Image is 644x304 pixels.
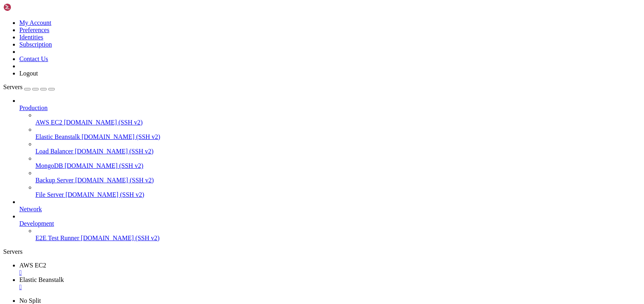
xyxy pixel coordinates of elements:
span: Seamless Server Management: [6,58,93,64]
li: File Server [DOMAIN_NAME] (SSH v2) [35,184,641,198]
a: Network [19,206,641,213]
span: Elastic Beanstalk [35,133,80,140]
span: Comprehensive SFTP Client: [6,71,90,78]
li: MongoDB [DOMAIN_NAME] (SSH v2) [35,155,641,169]
x-row: * Experience the same robust functionality and convenience on your mobile devices, for seamless s... [3,85,540,92]
li: Backup Server [DOMAIN_NAME] (SSH v2) [35,169,641,184]
x-row: * Enjoy easy management of files and folders, swift data transfers, and the ability to edit your ... [3,71,540,78]
span: https://shellngn.com/pro-docker/ [209,58,277,64]
a: AWS EC2 [DOMAIN_NAME] (SSH v2) [35,119,641,126]
span: [DOMAIN_NAME] (SSH v2) [82,133,161,140]
div: (0, 18) [3,126,6,133]
a: Elastic Beanstalk [19,276,641,291]
span: To get started, please use the left side bar to add your server. [3,119,209,126]
a: My Account [19,19,52,26]
x-row: Shellngn is a web-based SSH client that allows you to connect to your servers from anywhere witho... [3,31,540,37]
span: E2E Test Runner [35,235,79,241]
a: Backup Server [DOMAIN_NAME] (SSH v2) [35,177,641,184]
x-row: It also has a full-featured SFTP client, remote desktop with RDP and VNC, and more. [3,37,540,44]
span: [DOMAIN_NAME] (SSH v2) [75,177,154,184]
span: [DOMAIN_NAME] (SSH v2) [64,119,143,126]
span: MongoDB [35,162,63,169]
a: Contact Us [19,55,48,62]
span: Load Balancer [35,148,73,155]
span: [DOMAIN_NAME] (SSH v2) [64,162,143,169]
x-row: More information at: [3,106,540,112]
li: Development [19,213,641,242]
x-row: * Work on multiple sessions, automate your SSH commands, and establish connections with just a si... [3,65,540,71]
a: MongoDB [DOMAIN_NAME] (SSH v2) [35,162,641,169]
span: [DOMAIN_NAME] (SSH v2) [75,148,154,155]
a: Development [19,220,641,227]
span: This is a demo session. [3,17,77,23]
a: Production [19,104,641,112]
a: Subscription [19,41,52,48]
span: Servers [3,84,23,90]
span: https://shellngn.com/cloud/ [158,58,203,64]
a: File Server [DOMAIN_NAME] (SSH v2) [35,191,641,198]
span: Production [19,104,47,111]
span: AWS EC2 [19,262,46,269]
x-row: * Take full control of your remote servers using our RDP or VNC from your browser. [3,78,540,85]
span: https://shellngn.com [68,106,126,112]
a: Identities [19,34,43,41]
div: Servers [3,248,641,255]
li: AWS EC2 [DOMAIN_NAME] (SSH v2) [35,112,641,126]
a:  [19,269,641,276]
span: Remote Desktop Capabilities: [6,78,97,85]
x-row: * Whether you're using or , enjoy the convenience of managing your servers from anywhere. [3,58,540,65]
span: Backup Server [35,177,74,184]
span: AWS EC2 [35,119,62,126]
img: Shellngn [3,3,50,11]
a: AWS EC2 [19,262,641,276]
a: Elastic Beanstalk [DOMAIN_NAME] (SSH v2) [35,133,641,141]
span: Advanced SSH Client: [6,65,71,71]
a: No Split [19,297,41,304]
li: Production [19,97,641,198]
a: Logout [19,70,38,77]
li: E2E Test Runner [DOMAIN_NAME] (SSH v2) [35,227,641,242]
span: Elastic Beanstalk [19,276,64,283]
span: [DOMAIN_NAME] (SSH v2) [81,235,160,241]
a: Load Balancer [DOMAIN_NAME] (SSH v2) [35,148,641,155]
a: Servers [3,84,55,90]
li: Load Balancer [DOMAIN_NAME] (SSH v2) [35,141,641,155]
span: Development [19,220,54,227]
li: Elastic Beanstalk [DOMAIN_NAME] (SSH v2) [35,126,641,141]
a: Preferences [19,27,50,33]
span: [DOMAIN_NAME] (SSH v2) [66,191,144,198]
span: File Server [35,191,64,198]
a: E2E Test Runner [DOMAIN_NAME] (SSH v2) [35,235,641,242]
span: Mobile Compatibility: [6,85,74,92]
span: Welcome to Shellngn! [3,3,68,10]
li: Network [19,198,641,213]
span: Network [19,206,42,212]
a:  [19,284,641,291]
